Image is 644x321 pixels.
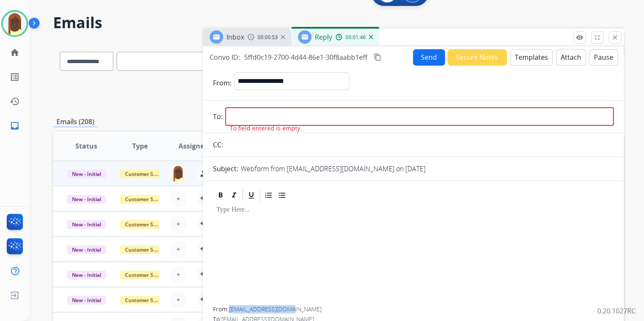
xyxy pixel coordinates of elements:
[245,189,258,202] div: Underline
[178,141,208,151] span: Assignee
[67,170,106,178] span: New - Initial
[200,294,210,305] mat-icon: person_add
[213,305,614,313] div: From:
[170,241,186,257] button: +
[10,96,20,106] mat-icon: history
[213,164,238,174] p: Subject:
[315,32,332,42] span: Reply
[589,49,618,66] button: Pause
[576,34,583,41] mat-icon: remove_red_eye
[210,52,240,62] p: Convo ID:
[67,195,106,204] span: New - Initial
[10,121,20,131] mat-icon: inbox
[597,306,636,316] p: 0.20.1027RC
[200,168,210,178] mat-icon: person_remove
[213,111,223,122] p: To:
[510,49,553,66] button: Templates
[200,194,210,204] mat-icon: person_add
[213,78,232,88] p: From:
[67,271,106,279] span: New - Initial
[176,294,180,305] span: +
[120,245,175,254] span: Customer Support
[611,34,619,41] mat-icon: close
[176,194,180,204] span: +
[170,190,186,207] button: +
[120,271,175,279] span: Customer Support
[120,296,175,305] span: Customer Support
[593,34,601,41] mat-icon: fullscreen
[170,291,186,308] button: +
[200,269,210,279] mat-icon: person_add
[374,53,381,61] mat-icon: content_copy
[556,49,586,66] button: Attach
[276,189,288,202] div: Bullet List
[75,141,97,151] span: Status
[241,164,426,174] p: Webform from [EMAIL_ADDRESS][DOMAIN_NAME] on [DATE]
[200,244,210,254] mat-icon: person_add
[213,140,223,150] p: CC:
[262,189,275,202] div: Ordered List
[229,305,322,313] span: [EMAIL_ADDRESS][DOMAIN_NAME]
[200,219,210,229] mat-icon: person_add
[170,215,186,232] button: +
[170,165,186,182] img: agent-avatar
[258,34,278,41] span: 00:00:53
[67,220,106,229] span: New - Initial
[67,296,106,305] span: New - Initial
[120,220,175,229] span: Customer Support
[346,34,366,41] span: 00:01:46
[214,189,227,202] div: Bold
[176,244,180,254] span: +
[132,141,148,151] span: Type
[10,48,20,58] mat-icon: home
[228,189,240,202] div: Italic
[176,219,180,229] span: +
[413,49,445,66] button: Send
[230,124,302,133] span: To field entered is empty.
[67,245,106,254] span: New - Initial
[10,72,20,82] mat-icon: list_alt
[120,195,175,204] span: Customer Support
[3,12,27,35] img: avatar
[226,32,244,42] span: Inbox
[120,170,175,178] span: Customer Support
[176,269,180,279] span: +
[447,49,507,66] button: Secure Notes
[53,14,624,31] h2: Emails
[53,117,98,127] p: Emails (208)
[244,53,367,62] span: 5ffd0c19-2700-4d44-86e1-30f8aabb1eff
[170,266,186,283] button: +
